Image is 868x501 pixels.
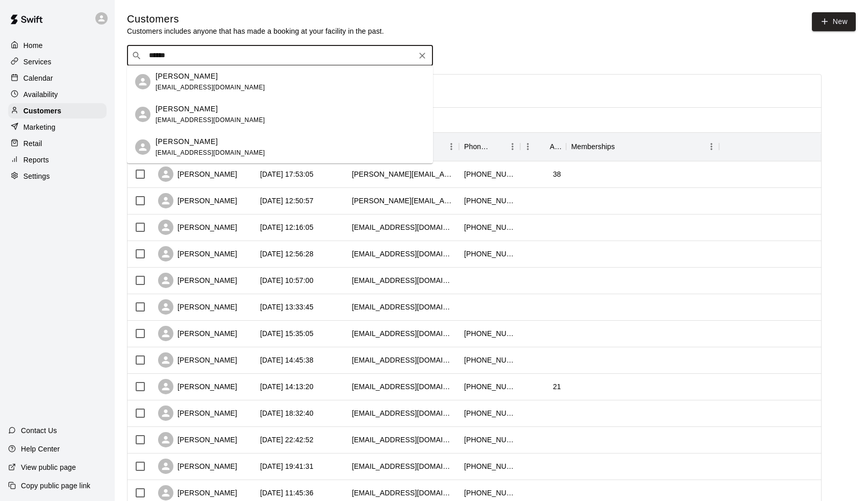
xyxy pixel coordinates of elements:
[812,12,856,31] a: New
[505,139,520,154] button: Menu
[8,38,107,53] a: Home
[158,273,237,288] div: [PERSON_NAME]
[135,139,150,155] div: Brayson Colwell
[464,461,515,471] div: +15132565358
[352,169,454,179] div: stuckey.sara@gmail.com
[352,328,454,339] div: stevekitchenmedia@gmail.com
[566,132,719,161] div: Memberships
[464,328,515,339] div: +18697817504
[464,222,515,232] div: +18596097266
[23,89,58,100] p: Availability
[23,171,50,181] p: Settings
[260,222,314,232] div: 2025-08-09 12:16:05
[158,326,237,341] div: [PERSON_NAME]
[444,139,459,154] button: Menu
[520,139,535,154] button: Menu
[464,488,515,498] div: +18594860714
[260,169,314,179] div: 2025-08-10 17:53:05
[23,73,53,83] p: Calendar
[464,435,515,445] div: +18598017075
[615,139,629,154] button: Sort
[352,196,454,206] div: chris.schwartz@schwartzengineers.com
[464,169,515,179] div: +15132523743
[415,49,429,63] button: Clear
[352,222,454,232] div: cara@oylerhines.com
[464,196,515,206] div: +18594685753
[553,169,561,179] div: 38
[464,355,515,365] div: +18596400478
[158,246,237,261] div: [PERSON_NAME]
[156,116,265,124] span: [EMAIL_ADDRESS][DOMAIN_NAME]
[491,139,505,154] button: Sort
[464,408,515,418] div: +18597601673
[553,381,561,392] div: 21
[158,459,237,474] div: [PERSON_NAME]
[156,104,218,114] p: [PERSON_NAME]
[21,444,60,454] p: Help Center
[260,435,314,445] div: 2025-08-02 22:42:52
[23,155,49,165] p: Reports
[156,84,265,91] span: [EMAIL_ADDRESS][DOMAIN_NAME]
[352,435,454,445] div: lcboudreau@yahoo.com
[260,488,314,498] div: 2025-08-02 11:45:36
[260,302,314,312] div: 2025-08-06 13:33:45
[158,166,237,182] div: [PERSON_NAME]
[158,220,237,235] div: [PERSON_NAME]
[8,54,107,69] a: Services
[127,12,384,26] h5: Customers
[156,136,218,147] p: [PERSON_NAME]
[8,120,107,135] a: Marketing
[8,87,107,102] a: Availability
[535,139,550,154] button: Sort
[158,379,237,394] div: [PERSON_NAME]
[260,249,314,259] div: 2025-08-08 12:56:28
[260,461,314,471] div: 2025-08-02 19:41:31
[260,408,314,418] div: 2025-08-03 18:32:40
[135,107,150,122] div: Matt Colwell
[23,40,43,51] p: Home
[352,381,454,392] div: shaewestfall@gmail.com
[260,196,314,206] div: 2025-08-10 12:50:57
[260,355,314,365] div: 2025-08-05 14:45:38
[260,328,314,339] div: 2025-08-05 15:35:05
[21,462,76,472] p: View public page
[464,381,515,392] div: +13302192172
[352,249,454,259] div: dcornett121@gmail.com
[8,136,107,151] a: Retail
[158,352,237,368] div: [PERSON_NAME]
[352,275,454,285] div: midlandnkybaseball@gmail.com
[158,405,237,421] div: [PERSON_NAME]
[352,355,454,365] div: mjwilson2017@yahoo.com
[8,103,107,118] a: Customers
[260,381,314,392] div: 2025-08-04 14:13:20
[8,169,107,184] a: Settings
[21,481,90,491] p: Copy public page link
[23,138,42,149] p: Retail
[464,132,491,161] div: Phone Number
[23,122,56,132] p: Marketing
[23,106,61,116] p: Customers
[158,193,237,208] div: [PERSON_NAME]
[8,70,107,86] a: Calendar
[550,132,561,161] div: Age
[156,149,265,156] span: [EMAIL_ADDRESS][DOMAIN_NAME]
[352,488,454,498] div: jimmytom1986@gmail.com
[464,249,515,259] div: +15027240053
[459,132,520,161] div: Phone Number
[127,26,384,36] p: Customers includes anyone that has made a booking at your facility in the past.
[352,302,454,312] div: egloffar@gmail.com
[158,485,237,500] div: [PERSON_NAME]
[156,71,218,82] p: [PERSON_NAME]
[158,299,237,315] div: [PERSON_NAME]
[23,57,52,67] p: Services
[352,408,454,418] div: kychevalier@yahoo.com
[8,152,107,168] div: Reports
